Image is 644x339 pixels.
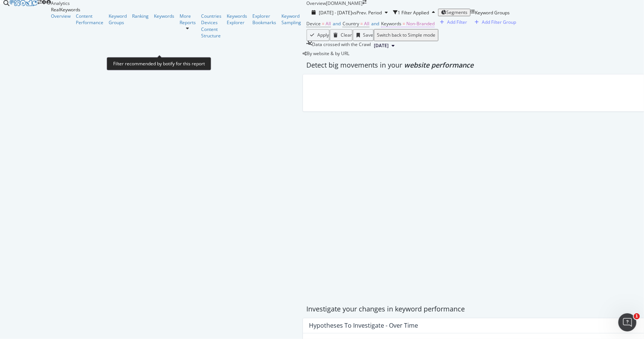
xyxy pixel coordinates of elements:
[333,20,341,27] span: and
[306,304,644,314] div: Investigate your changes in keyword performance
[374,29,438,41] button: Switch back to Simple mode
[306,29,330,41] button: Apply
[363,32,373,38] div: Save
[381,20,401,27] span: Keywords
[371,41,398,50] button: [DATE]
[364,20,369,27] span: All
[201,13,221,19] a: Countries
[435,18,469,26] button: Add Filter
[180,13,196,26] a: More Reports
[374,42,389,49] span: 2025 Aug. 30th
[51,6,306,13] div: RealKeywords
[281,13,301,26] a: Keyword Sampling
[371,20,379,27] span: and
[107,57,211,70] div: Filter recommended by botify for this report
[475,9,510,16] div: Keyword Groups
[341,32,352,38] div: Clear
[309,322,418,329] div: Hypotheses to Investigate - Over Time
[303,50,349,57] div: legacy label
[307,50,349,57] span: By website & by URL
[51,13,71,19] a: Overview
[438,9,470,16] button: Segments
[76,13,103,26] a: Content Performance
[447,19,467,25] div: Add Filter
[132,13,149,19] a: Ranking
[482,19,516,25] div: Add Filter Group
[470,6,510,18] button: Keyword Groups
[201,32,221,39] a: Structure
[343,20,359,27] span: Country
[317,32,329,38] div: Apply
[403,20,405,27] span: =
[634,313,640,319] span: 1
[319,9,352,16] span: [DATE] - [DATE]
[352,9,382,16] span: vs Prev. Period
[469,18,518,26] button: Add Filter Group
[618,313,636,331] iframe: Intercom live chat
[252,13,276,26] a: Explorer Bookmarks
[360,20,363,27] span: =
[227,13,247,26] a: Keywords Explorer
[154,13,174,19] a: Keywords
[201,26,221,32] a: Content
[330,29,353,41] button: Clear
[201,19,221,26] a: Devices
[446,9,467,15] span: Segments
[306,9,393,16] button: [DATE] - [DATE]vsPrev. Period
[326,20,331,27] span: All
[406,20,435,27] span: Non-Branded
[398,9,429,16] div: 1 Filter Applied
[377,32,435,38] div: Switch back to Simple mode
[306,20,321,27] span: Device
[353,29,374,41] button: Save
[393,6,438,18] button: 1 Filter Applied
[322,20,324,27] span: =
[109,13,127,26] a: Keyword Groups
[404,60,473,69] span: website performance
[312,41,371,50] div: Data crossed with the Crawl
[306,60,644,70] div: Detect big movements in your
